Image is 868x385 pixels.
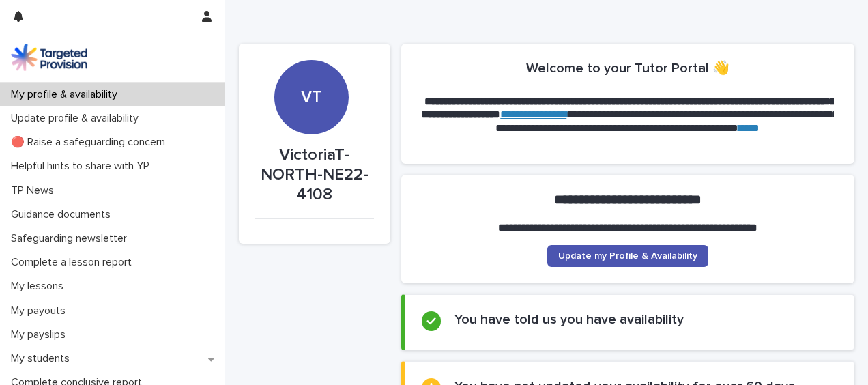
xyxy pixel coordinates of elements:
p: Helpful hints to share with YP [5,160,160,173]
a: Update my Profile & Availability [547,245,708,267]
p: Guidance documents [5,208,121,221]
h2: Welcome to your Tutor Portal 👋 [526,60,729,76]
p: Safeguarding newsletter [5,232,138,245]
div: VT [274,13,349,107]
img: M5nRWzHhSzIhMunXDL62 [11,44,87,71]
p: My profile & availability [5,88,128,101]
p: My students [5,352,81,365]
span: Update my Profile & Availability [558,251,697,261]
p: TP News [5,184,65,197]
p: 🔴 Raise a safeguarding concern [5,136,176,149]
p: Complete a lesson report [5,256,143,269]
p: My payslips [5,328,76,341]
p: VictoriaT-NORTH-NE22-4108 [255,145,374,204]
h2: You have told us you have availability [454,311,684,328]
p: My lessons [5,280,74,293]
p: My payouts [5,304,76,317]
p: Update profile & availability [5,112,149,125]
